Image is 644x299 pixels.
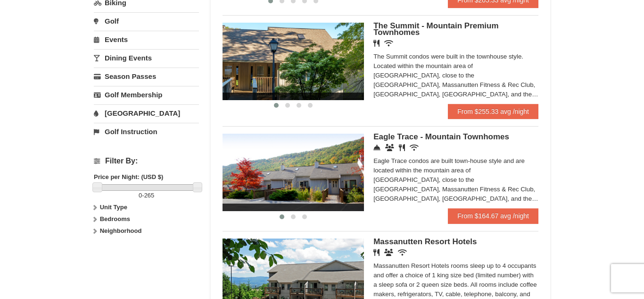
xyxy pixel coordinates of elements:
[448,208,538,223] a: From $164.67 avg /night
[448,104,538,119] a: From $255.33 avg /night
[373,144,380,151] i: Concierge Desk
[94,31,199,48] a: Events
[385,144,394,151] i: Conference Facilities
[399,144,405,151] i: Restaurant
[373,21,498,37] span: The Summit - Mountain Premium Townhomes
[100,227,142,234] strong: Neighborhood
[373,156,538,204] div: Eagle Trace condos are built town-house style and are located within the mountain area of [GEOGRA...
[373,249,380,256] i: Restaurant
[398,249,407,256] i: Wireless Internet (free)
[94,104,199,122] a: [GEOGRAPHIC_DATA]
[94,86,199,103] a: Golf Membership
[410,144,419,151] i: Wireless Internet (free)
[94,173,163,180] strong: Price per Night: (USD $)
[144,192,155,199] span: 265
[373,52,538,99] div: The Summit condos were built in the townhouse style. Located within the mountain area of [GEOGRAP...
[139,192,142,199] span: 0
[94,68,199,85] a: Season Passes
[373,237,477,246] span: Massanutten Resort Hotels
[384,249,393,256] i: Banquet Facilities
[373,132,509,141] span: Eagle Trace - Mountain Townhomes
[373,40,380,47] i: Restaurant
[100,204,127,211] strong: Unit Type
[94,49,199,67] a: Dining Events
[94,157,199,165] h4: Filter By:
[94,123,199,140] a: Golf Instruction
[94,191,199,200] label: -
[384,40,393,47] i: Wireless Internet (free)
[94,12,199,30] a: Golf
[100,215,130,222] strong: Bedrooms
